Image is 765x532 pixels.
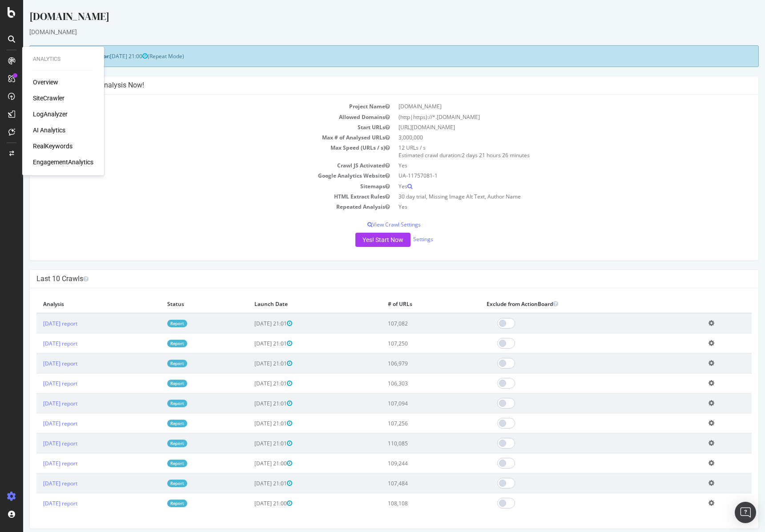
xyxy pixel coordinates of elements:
td: 30 day trial, Missing Image Alt Text, Author Name [371,191,729,202]
span: [DATE] 21:01 [231,320,269,327]
td: UA-11757081-1 [371,171,729,181]
th: Exclude from ActionBoard [457,295,679,313]
a: AI Analytics [33,126,65,135]
td: 107,256 [358,413,457,433]
td: 108,108 [358,493,457,513]
a: Report [144,420,164,427]
a: Overview [33,78,58,87]
div: [DOMAIN_NAME] [6,28,736,36]
a: [DATE] report [20,320,54,327]
td: (http|https)://*.[DOMAIN_NAME] [371,112,729,122]
a: SiteCrawler [33,94,64,103]
a: Settings [390,235,410,243]
td: Yes [371,160,729,171]
a: [DATE] report [20,480,54,487]
a: Report [144,440,164,447]
a: [DATE] report [20,420,54,427]
th: # of URLs [358,295,457,313]
a: Report [144,340,164,347]
td: Yes [371,181,729,191]
td: 110,085 [358,433,457,453]
div: [DOMAIN_NAME] [6,9,736,28]
th: Launch Date [225,295,358,313]
td: [URL][DOMAIN_NAME] [371,122,729,132]
td: Max Speed (URLs / s) [13,143,371,160]
span: [DATE] 21:00 [87,52,125,60]
a: Report [144,500,164,507]
td: 107,250 [358,333,457,353]
a: [DATE] report [20,400,54,407]
td: Yes [371,202,729,212]
td: Project Name [13,101,371,111]
td: HTML Extract Rules [13,191,371,202]
strong: Next Launch Scheduled for: [13,52,87,60]
h4: Configure your New Analysis Now! [13,81,729,90]
span: [DATE] 21:01 [231,400,269,407]
a: Report [144,380,164,387]
td: 107,484 [358,473,457,493]
td: Crawl JS Activated [13,160,371,171]
td: Sitemaps [13,181,371,191]
a: Report [144,320,164,327]
a: Report [144,480,164,487]
a: [DATE] report [20,440,54,447]
td: 107,094 [358,393,457,413]
td: 109,244 [358,453,457,473]
h4: Last 10 Crawls [13,274,729,283]
span: [DATE] 21:01 [231,380,269,387]
th: Analysis [13,295,137,313]
span: [DATE] 21:00 [231,500,269,507]
td: 12 URLs / s Estimated crawl duration: [371,143,729,160]
p: View Crawl Settings [13,221,729,228]
th: Status [137,295,225,313]
td: Google Analytics Website [13,171,371,181]
td: 107,082 [358,313,457,333]
span: [DATE] 21:01 [231,340,269,347]
td: Max # of Analysed URLs [13,132,371,143]
span: [DATE] 21:00 [231,460,269,467]
div: Open Intercom Messenger [735,502,756,523]
a: [DATE] report [20,500,54,507]
td: Repeated Analysis [13,202,371,212]
td: [DOMAIN_NAME] [371,101,729,111]
a: [DATE] report [20,460,54,467]
span: [DATE] 21:01 [231,480,269,487]
td: 106,303 [358,373,457,393]
td: 106,979 [358,353,457,373]
a: EngagementAnalytics [33,158,93,167]
td: Allowed Domains [13,112,371,122]
a: Report [144,360,164,367]
span: [DATE] 21:01 [231,360,269,367]
div: Analytics [33,56,93,63]
a: [DATE] report [20,340,54,347]
td: Start URLs [13,122,371,132]
span: [DATE] 21:01 [231,420,269,427]
td: 3,000,000 [371,132,729,143]
button: Yes! Start Now [332,233,387,247]
a: Report [144,400,164,407]
span: 2 days 21 hours 26 minutes [439,151,507,159]
div: (Repeat Mode) [6,45,736,67]
span: [DATE] 21:01 [231,440,269,447]
a: RealKeywords [33,142,72,151]
a: Report [144,460,164,467]
a: [DATE] report [20,380,54,387]
a: LogAnalyzer [33,110,68,119]
a: [DATE] report [20,360,54,367]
